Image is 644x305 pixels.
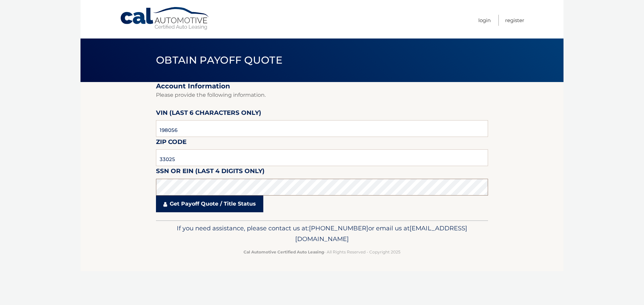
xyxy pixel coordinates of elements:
[156,137,186,149] label: Zip Code
[156,90,488,100] p: Please provide the following information.
[309,224,368,232] span: [PHONE_NUMBER]
[505,15,524,26] a: Register
[160,248,484,255] p: - All Rights Reserved - Copyright 2025
[156,82,488,90] h2: Account Information
[156,108,261,120] label: VIN (last 6 characters only)
[478,15,491,26] a: Login
[244,249,324,254] strong: Cal Automotive Certified Auto Leasing
[120,7,210,30] a: Cal Automotive
[156,196,263,212] a: Get Payoff Quote / Title Status
[156,54,282,66] span: Obtain Payoff Quote
[156,166,265,178] label: SSN or EIN (last 4 digits only)
[160,223,484,244] p: If you need assistance, please contact us at: or email us at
